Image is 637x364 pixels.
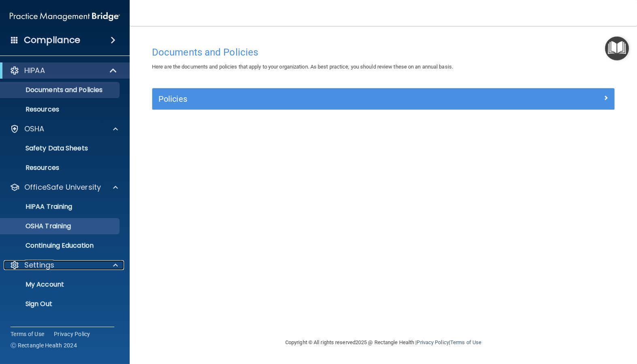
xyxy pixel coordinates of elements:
[24,260,54,270] p: Settings
[10,260,118,270] a: Settings
[24,34,80,46] h4: Compliance
[24,66,45,75] p: HIPAA
[5,144,116,152] p: Safety Data Sheets
[10,66,118,75] a: HIPAA
[24,124,45,134] p: OSHA
[158,94,493,103] h5: Policies
[5,203,72,211] p: HIPAA Training
[605,36,629,60] button: Open Resource Center
[152,47,615,58] h4: Documents and Policies
[10,124,118,134] a: OSHA
[5,242,116,250] p: Continuing Education
[5,300,116,308] p: Sign Out
[11,341,77,349] span: Ⓒ Rectangle Health 2024
[152,64,453,70] span: Here are the documents and policies that apply to your organization. As best practice, you should...
[5,280,116,289] p: My Account
[5,164,116,172] p: Resources
[497,306,627,339] iframe: Drift Widget Chat Controller
[450,339,481,345] a: Terms of Use
[10,182,118,192] a: OfficeSafe University
[417,339,449,345] a: Privacy Policy
[158,92,608,105] a: Policies
[5,222,71,230] p: OSHA Training
[24,182,101,192] p: OfficeSafe University
[5,105,116,113] p: Resources
[5,86,116,94] p: Documents and Policies
[11,330,44,338] a: Terms of Use
[54,330,90,338] a: Privacy Policy
[235,330,531,355] div: Copyright © All rights reserved 2025 @ Rectangle Health | |
[10,9,120,25] img: PMB logo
